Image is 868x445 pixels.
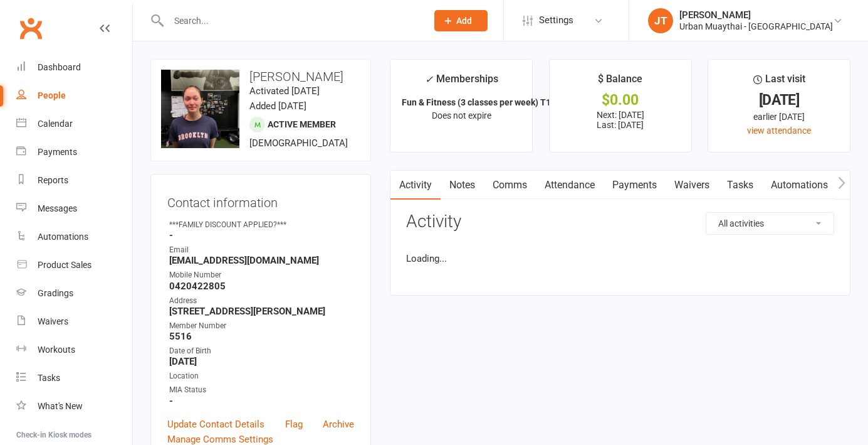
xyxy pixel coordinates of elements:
a: Product Sales [16,251,132,279]
time: Activated [DATE] [249,85,320,97]
a: Calendar [16,110,132,138]
a: Gradings [16,279,132,308]
a: Archive [323,417,354,432]
div: Product Sales [38,260,92,270]
strong: Fun & Fitness (3 classes per week) T12 [402,97,556,107]
div: [PERSON_NAME] [679,9,833,21]
a: Update Contact Details [167,417,264,432]
a: Flag [285,417,303,432]
div: Calendar [38,119,73,129]
a: Waivers [16,308,132,336]
a: Comms [484,171,536,200]
div: Payments [38,147,77,157]
div: Automations [38,232,88,242]
div: Location [169,370,354,382]
div: Urban Muaythai - [GEOGRAPHIC_DATA] [679,21,833,32]
div: Email [169,244,354,256]
div: Messages [38,203,77,213]
div: Last visit [753,71,805,94]
a: Tasks [718,171,762,200]
strong: 0420422805 [169,281,354,292]
div: JT [648,8,673,33]
div: Memberships [425,71,498,94]
input: Search... [165,12,418,29]
button: Add [434,10,488,31]
a: Attendance [536,171,604,200]
div: Gradings [38,288,73,298]
div: Tasks [38,373,60,383]
div: MIA Status [169,384,354,396]
strong: - [169,230,354,241]
span: Settings [539,6,573,35]
a: Notes [441,171,484,200]
div: Reports [38,175,68,185]
li: Loading... [406,251,834,266]
img: image1733993639.png [161,70,239,148]
h3: Contact information [167,191,354,210]
div: Address [169,295,354,307]
span: Add [456,16,472,26]
a: Workouts [16,336,132,364]
a: Messages [16,195,132,223]
div: $0.00 [561,94,680,107]
strong: [EMAIL_ADDRESS][DOMAIN_NAME] [169,255,354,266]
div: Workouts [38,345,75,355]
div: Dashboard [38,62,81,72]
a: Reports [16,166,132,195]
a: Dashboard [16,53,132,82]
span: [DEMOGRAPHIC_DATA] [249,137,348,149]
div: Mobile Number [169,269,354,281]
a: Activity [390,171,441,200]
div: What's New [38,401,83,411]
a: Tasks [16,364,132,392]
div: Waivers [38,316,68,326]
span: Does not expire [432,110,491,121]
a: Clubworx [15,13,46,44]
a: view attendance [747,126,811,136]
a: Automations [16,223,132,251]
div: People [38,90,66,100]
div: [DATE] [719,94,839,107]
strong: [STREET_ADDRESS][PERSON_NAME] [169,306,354,317]
strong: 5516 [169,331,354,342]
span: Active member [268,119,336,129]
h3: Activity [406,212,834,232]
strong: - [169,395,354,407]
a: What's New [16,392,132,421]
strong: [DATE] [169,356,354,367]
h3: [PERSON_NAME] [161,70,360,83]
div: $ Balance [598,71,642,94]
a: Payments [604,171,666,200]
p: Next: [DATE] Last: [DATE] [561,110,680,130]
a: Automations [762,171,837,200]
time: Added [DATE] [249,100,306,112]
i: ✓ [425,73,433,85]
div: Member Number [169,320,354,332]
a: Payments [16,138,132,166]
div: earlier [DATE] [719,110,839,124]
div: ***FAMILY DISCOUNT APPLIED?*** [169,219,354,231]
div: Date of Birth [169,345,354,357]
a: People [16,82,132,110]
a: Waivers [666,171,718,200]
